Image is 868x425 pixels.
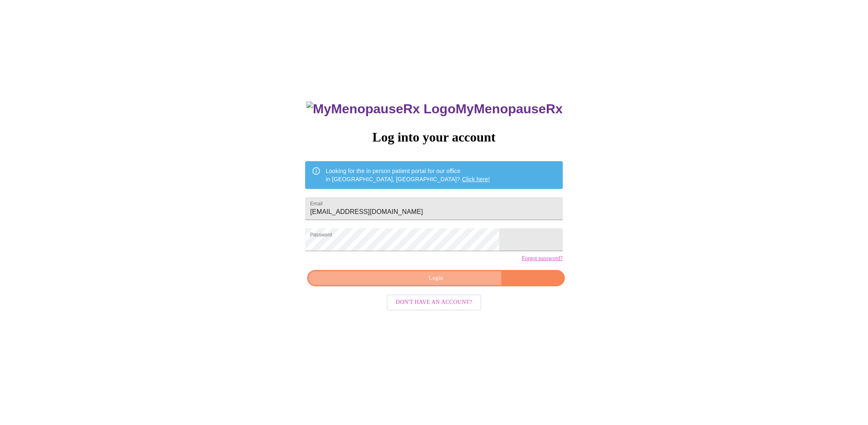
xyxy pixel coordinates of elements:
[306,101,563,117] h3: MyMenopauseRx
[462,176,490,182] a: Click here!
[306,101,456,117] img: MyMenopauseRx Logo
[326,164,490,187] div: Looking for the in person patient portal for our office in [GEOGRAPHIC_DATA], [GEOGRAPHIC_DATA]?
[396,297,472,308] span: Don't have an account?
[385,298,483,305] a: Don't have an account?
[305,130,562,145] h3: Log into your account
[307,270,564,287] button: Login
[387,295,481,310] button: Don't have an account?
[522,255,563,262] a: Forgot password?
[317,273,555,283] span: Login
